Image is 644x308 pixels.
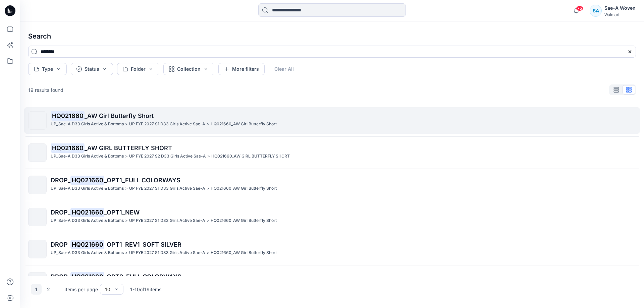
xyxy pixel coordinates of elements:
[85,112,154,119] span: _AW Girl Butterfly Short
[129,249,205,256] p: UP FYE 2027 S1 D33 Girls Active Sae-A
[207,217,209,224] p: >
[85,144,172,151] span: _AW GIRL BUTTERFLY SHORT
[211,249,277,256] p: HQ021660_AW Girl Butterfly Short
[71,63,113,75] button: Status
[43,284,54,295] button: 2
[125,249,128,256] p: >
[51,111,85,120] mark: HQ021660
[51,143,85,152] mark: HQ021660
[31,284,42,295] button: 1
[24,204,640,230] a: DROP_HQ021660_OPT1_NEWUP_Sae-A D33 Girls Active & Bottoms>UP FYE 2027 S1 D33 Girls Active Sae-A>H...
[163,63,214,75] button: Collection
[105,286,110,293] div: 10
[23,27,641,46] h4: Search
[104,177,180,184] span: _OPT1_FULL COLORWAYS
[211,121,277,128] p: HQ021660_AW Girl Butterfly Short
[590,5,602,17] div: SA
[218,63,265,75] button: More filters
[24,236,640,262] a: DROP_HQ021660_OPT1_REV1_SOFT SILVERUP_Sae-A D33 Girls Active & Bottoms>UP FYE 2027 S1 D33 Girls A...
[129,185,205,192] p: UP FYE 2027 S1 D33 Girls Active Sae-A
[28,86,63,94] p: 19 results found
[129,217,205,224] p: UP FYE 2027 S1 D33 Girls Active Sae-A
[28,63,67,75] button: Type
[51,185,124,192] p: UP_Sae-A D33 Girls Active & Bottoms
[211,185,277,192] p: HQ021660_AW Girl Butterfly Short
[70,240,104,249] mark: HQ021660
[207,185,209,192] p: >
[24,107,640,134] a: HQ021660_AW Girl Butterfly ShortUP_Sae-A D33 Girls Active & Bottoms>UP FYE 2027 S1 D33 Girls Acti...
[129,121,205,128] p: UP FYE 2027 S1 D33 Girls Active Sae-A
[70,272,104,281] mark: HQ021660
[51,177,70,184] span: DROP_
[576,6,583,11] span: 75
[51,241,70,248] span: DROP_
[207,153,210,160] p: >
[51,209,70,216] span: DROP_
[51,153,124,160] p: UP_Sae-A D33 Girls Active & Bottoms
[104,209,140,216] span: _OPT1_NEW
[207,249,209,256] p: >
[125,153,128,160] p: >
[51,249,124,256] p: UP_Sae-A D33 Girls Active & Bottoms
[104,273,181,280] span: _OPT2_FULL COLORWAYS
[104,241,181,248] span: _OPT1_REV1_SOFT SILVER
[51,273,70,280] span: DROP_
[51,121,124,128] p: UP_Sae-A D33 Girls Active & Bottoms
[211,217,277,224] p: HQ021660_AW Girl Butterfly Short
[604,12,636,17] div: Walmart
[125,121,128,128] p: >
[51,217,124,224] p: UP_Sae-A D33 Girls Active & Bottoms
[130,286,161,293] p: 1 - 10 of 19 items
[64,286,98,293] p: Items per page
[24,172,640,198] a: DROP_HQ021660_OPT1_FULL COLORWAYSUP_Sae-A D33 Girls Active & Bottoms>UP FYE 2027 S1 D33 Girls Act...
[129,153,206,160] p: UP FYE 2027 S2 D33 Girls Active Sae-A
[125,217,128,224] p: >
[24,139,640,166] a: HQ021660_AW GIRL BUTTERFLY SHORTUP_Sae-A D33 Girls Active & Bottoms>UP FYE 2027 S2 D33 Girls Acti...
[604,4,636,12] div: Sae-A Woven
[24,268,640,295] a: DROP_HQ021660_OPT2_FULL COLORWAYSUP_Sae-A D33 Girls Active & Bottoms>UP FYE 2027 S1 D33 Girls Act...
[70,207,104,217] mark: HQ021660
[207,121,209,128] p: >
[117,63,159,75] button: Folder
[70,175,104,185] mark: HQ021660
[211,153,290,160] p: HQ021660_AW GIRL BUTTERFLY SHORT
[125,185,128,192] p: >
